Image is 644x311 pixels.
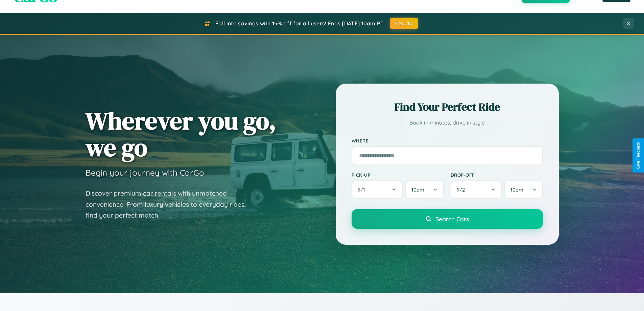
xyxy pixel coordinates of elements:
button: 10am [405,180,444,199]
h3: Begin your journey with CarGo [86,168,204,178]
h1: Wherever you go, we go [86,107,276,161]
span: 9 / 2 [457,186,468,193]
span: Fall into savings with 15% off for all users! Ends [DATE] 10am PT. [215,20,385,27]
button: Search Cars [352,209,543,229]
span: Search Cars [435,215,469,223]
h2: Find Your Perfect Ride [352,99,543,114]
button: 9/1 [352,180,403,199]
span: 10am [411,186,424,193]
label: Pick-up [352,172,444,178]
label: Where [352,138,543,143]
button: 10am [504,180,543,199]
button: 9/2 [451,180,502,199]
p: Book in minutes, drive in style [352,118,543,128]
label: Drop-off [451,172,543,178]
div: Give Feedback [636,142,641,169]
span: 10am [510,186,523,193]
p: Discover premium car rentals with unmatched convenience. From luxury vehicles to everyday rides, ... [86,188,255,221]
span: 9 / 1 [358,186,368,193]
button: FALL15 [390,18,418,29]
